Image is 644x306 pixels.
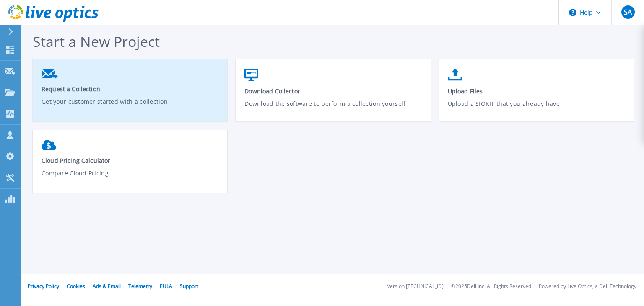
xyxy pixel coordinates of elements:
[451,284,531,289] li: © 2025 Dell Inc. All Rights Reserved
[236,64,430,124] a: Download CollectorDownload the software to perform a collection yourself
[448,87,625,95] span: Upload Files
[128,283,152,290] a: Telemetry
[244,87,422,95] span: Download Collector
[439,64,634,124] a: Upload FilesUpload a SIOKIT that you already have
[180,283,198,290] a: Support
[387,284,444,289] li: Version: [TECHNICAL_ID]
[539,284,636,289] li: Powered by Live Optics, a Dell Technology
[448,99,625,118] p: Upload a SIOKIT that you already have
[42,85,219,93] span: Request a Collection
[28,283,59,290] a: Privacy Policy
[244,99,422,118] p: Download the software to perform a collection yourself
[160,283,172,290] a: EULA
[33,32,160,51] span: Start a New Project
[33,136,227,194] a: Cloud Pricing CalculatorCompare Cloud Pricing
[624,9,632,15] span: SA
[42,97,219,116] p: Get your customer started with a collection
[42,157,219,165] span: Cloud Pricing Calculator
[33,64,227,122] a: Request a CollectionGet your customer started with a collection
[67,283,85,290] a: Cookies
[93,283,121,290] a: Ads & Email
[42,169,219,188] p: Compare Cloud Pricing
